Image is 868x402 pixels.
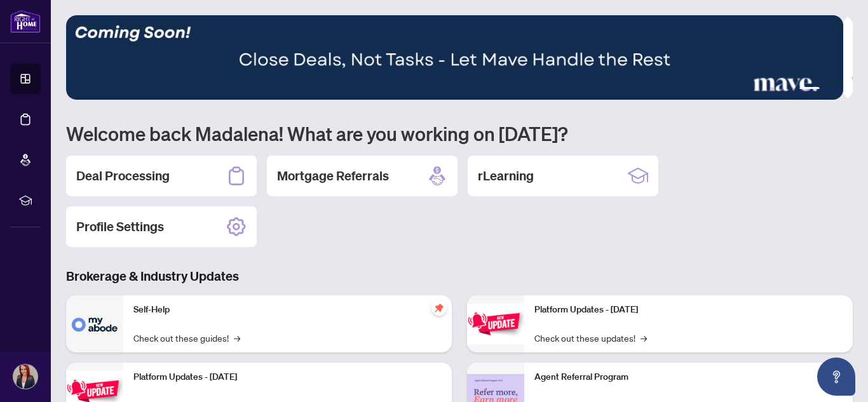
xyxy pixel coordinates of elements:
[66,267,853,285] h3: Brokerage & Industry Updates
[467,304,524,344] img: Platform Updates - June 23, 2025
[76,218,164,236] h2: Profile Settings
[431,300,447,316] span: pushpin
[534,331,647,345] a: Check out these updates!→
[789,87,794,92] button: 3
[13,365,37,389] img: Profile Icon
[10,10,41,33] img: logo
[66,295,123,352] img: Self-Help
[799,87,820,92] button: 4
[641,331,647,345] span: →
[817,358,855,396] button: Open asap
[779,87,784,92] button: 2
[66,121,853,145] h1: Welcome back Madalena! What are you working on [DATE]?
[234,331,240,345] span: →
[133,303,442,317] p: Self-Help
[133,331,240,345] a: Check out these guides!→
[769,87,774,92] button: 1
[133,370,442,384] p: Platform Updates - [DATE]
[534,370,843,384] p: Agent Referral Program
[66,15,843,100] img: Slide 3
[534,303,843,317] p: Platform Updates - [DATE]
[478,167,534,185] h2: rLearning
[277,167,389,185] h2: Mortgage Referrals
[835,87,840,92] button: 6
[76,167,170,185] h2: Deal Processing
[825,87,830,92] button: 5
